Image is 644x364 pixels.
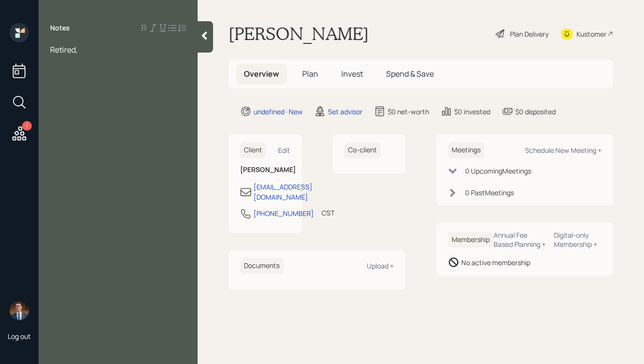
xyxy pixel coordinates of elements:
[448,142,484,158] h6: Meetings
[344,142,381,158] h6: Co-client
[322,208,335,218] div: CST
[8,332,31,341] div: Log out
[240,258,283,274] h6: Documents
[302,68,318,79] span: Plan
[386,68,434,79] span: Spend & Save
[577,29,606,39] div: Kustomer
[240,166,290,174] h6: [PERSON_NAME]
[328,107,362,117] div: Set advisor
[388,107,429,117] div: $0 net-worth
[50,44,78,55] span: Retired,
[278,146,290,155] div: Edit
[228,23,369,44] h1: [PERSON_NAME]
[50,23,70,33] label: Notes
[554,230,602,249] div: Digital-only Membership +
[10,301,29,320] img: hunter_neumayer.jpg
[494,230,546,249] div: Annual Fee Based Planning +
[254,182,312,202] div: [EMAIL_ADDRESS][DOMAIN_NAME]
[244,68,279,79] span: Overview
[367,261,394,270] div: Upload +
[525,146,602,155] div: Schedule New Meeting +
[454,107,490,117] div: $0 invested
[515,107,556,117] div: $0 deposited
[341,68,363,79] span: Invest
[448,232,494,248] h6: Membership
[461,257,530,268] div: No active membership
[22,121,32,131] div: 1
[254,107,303,117] div: undefined · New
[465,188,514,198] div: 0 Past Meeting s
[254,208,314,218] div: [PHONE_NUMBER]
[240,142,266,158] h6: Client
[510,29,549,39] div: Plan Delivery
[465,166,531,176] div: 0 Upcoming Meeting s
